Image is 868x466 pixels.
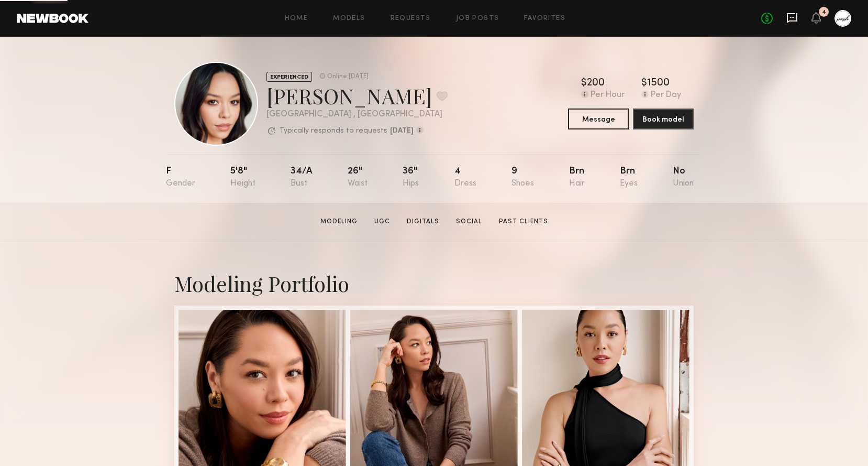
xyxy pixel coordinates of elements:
div: 1500 [647,78,670,89]
div: [GEOGRAPHIC_DATA] , [GEOGRAPHIC_DATA] [266,110,448,119]
div: F [166,167,195,188]
div: [PERSON_NAME] [266,82,448,110]
a: Modeling [316,217,362,226]
div: 5'8" [230,167,255,188]
div: 26" [348,167,368,188]
div: $ [581,78,587,89]
div: Modeling Portfolio [174,269,694,297]
div: 34/a [291,167,313,188]
button: Message [568,109,629,129]
p: Typically responds to requests [280,127,387,135]
button: Book model [633,109,694,129]
div: Per Hour [591,91,625,100]
a: Social [452,217,486,226]
a: Models [333,15,365,22]
b: [DATE] [390,127,414,135]
a: Past Clients [495,217,552,226]
a: Home [285,15,308,22]
div: 4 [454,167,476,188]
div: $ [641,78,647,89]
div: Brn [569,167,585,188]
a: Digitals [403,217,443,226]
div: EXPERIENCED [266,72,312,82]
div: Online [DATE] [327,73,369,80]
div: 36" [403,167,419,188]
div: 9 [511,167,534,188]
div: 200 [587,78,605,89]
div: Brn [620,167,638,188]
div: 4 [822,9,826,15]
a: Favorites [524,15,565,22]
a: Requests [391,15,431,22]
a: UGC [370,217,394,226]
div: No [673,167,694,188]
div: Per Day [651,91,681,100]
a: Job Posts [456,15,499,22]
